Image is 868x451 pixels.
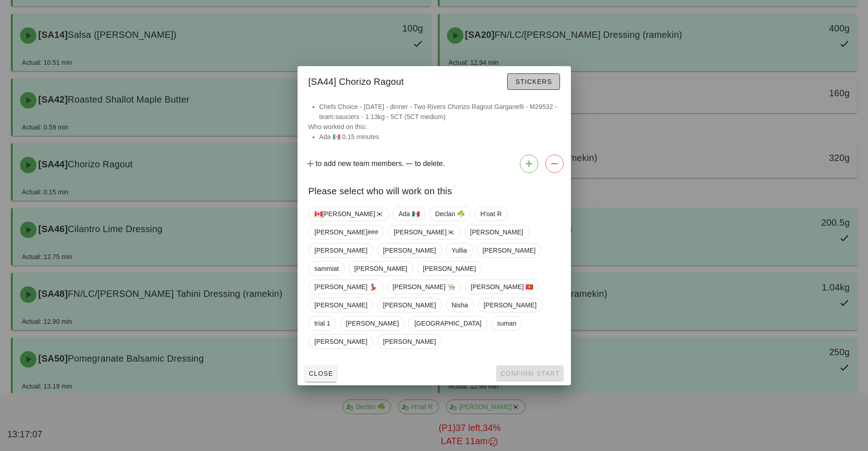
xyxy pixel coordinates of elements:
div: [SA44] Chorizo Ragout [298,66,571,94]
span: [PERSON_NAME] [314,298,367,312]
span: [PERSON_NAME] 💃🏽 [314,280,377,294]
span: [PERSON_NAME] [345,316,398,330]
li: Ada 🇲🇽 0.15 minutes [319,132,560,142]
span: Yullia [451,244,467,257]
span: Nisha [451,298,467,312]
span: [PERSON_NAME] 👨🏼‍🍳 [392,280,455,294]
span: [PERSON_NAME] [354,262,407,275]
div: Who worked on this: [298,102,571,151]
span: suman [497,316,516,330]
li: Chefs Choice - [DATE] - dinner - Two Rivers Chorizo Ragout Garganelli - M29532 - team:sauciers - ... [319,102,560,122]
span: [PERSON_NAME] [423,262,476,275]
span: sammiat [314,262,339,275]
span: [PERSON_NAME] [383,335,436,348]
span: [PERSON_NAME]### [314,225,378,239]
span: [PERSON_NAME] [482,244,535,257]
button: Close [305,365,337,382]
span: Close [308,370,334,377]
span: [PERSON_NAME] [314,244,367,257]
div: to add new team members. to delete. [298,151,571,176]
span: [PERSON_NAME] 🇻🇳 [471,280,534,294]
span: Ada 🇲🇽 [398,207,419,221]
span: [PERSON_NAME]🇰🇷 [394,225,455,239]
span: Stickers [515,78,552,85]
span: [PERSON_NAME] [383,298,436,312]
span: 🇨🇦[PERSON_NAME]🇰🇷 [314,207,383,221]
span: [PERSON_NAME] [383,244,436,257]
span: H'oat R [480,207,502,221]
span: [GEOGRAPHIC_DATA] [414,316,481,330]
span: trial 1 [314,316,330,330]
span: [PERSON_NAME] [314,335,367,348]
div: Please select who will work on this [298,176,571,203]
span: Declan ☘️ [435,207,464,221]
span: [PERSON_NAME] [483,298,536,312]
button: Stickers [507,73,560,90]
span: [PERSON_NAME] [470,225,523,239]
